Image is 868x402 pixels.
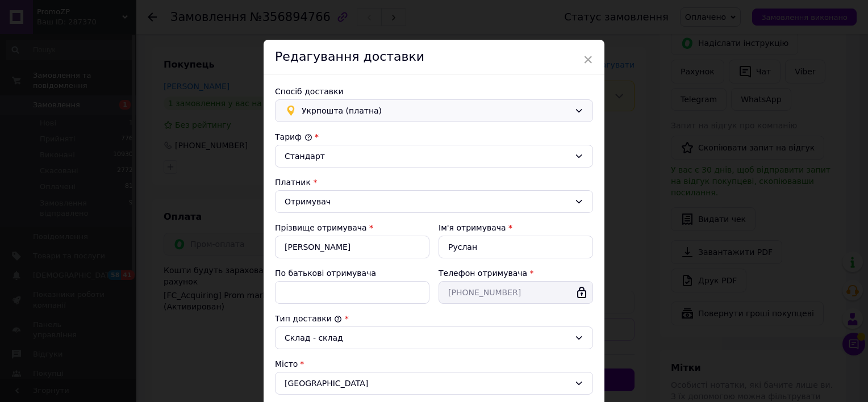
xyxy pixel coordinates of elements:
[275,223,367,232] label: Прізвище отримувача
[285,332,570,344] div: Склад - склад
[439,269,527,278] label: Телефон отримувача
[302,104,570,117] span: Укрпошта (платна)
[275,372,593,395] div: [GEOGRAPHIC_DATA]
[583,50,593,69] span: ×
[439,281,593,304] input: +380
[275,86,593,97] div: Спосіб доставки
[285,195,570,208] div: Отримувач
[275,177,593,188] div: Платник
[439,223,506,232] label: Ім'я отримувача
[275,313,593,324] div: Тип доставки
[275,269,376,278] label: По батькові отримувача
[275,131,593,143] div: Тариф
[275,358,593,370] div: Місто
[285,150,570,162] div: Стандарт
[264,40,604,74] div: Редагування доставки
